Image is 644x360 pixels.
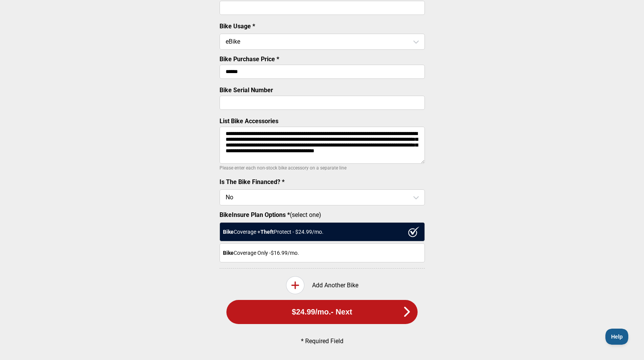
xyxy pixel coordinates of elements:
[220,211,425,218] label: (select one)
[220,117,278,125] label: List Bike Accessories
[226,300,418,324] button: $24.99/mo.- Next
[260,229,274,235] strong: Theft
[220,23,255,30] label: Bike Usage *
[220,243,425,262] div: Coverage Only - $16.99 /mo.
[408,226,420,237] img: ux1sgP1Haf775SAghJI38DyDlYP+32lKFAAAAAElFTkSuQmCC
[220,211,290,218] strong: BikeInsure Plan Options *
[232,337,412,345] p: * Required Field
[220,55,279,63] label: Bike Purchase Price *
[315,308,331,316] span: /mo.
[223,229,234,235] strong: Bike
[223,250,234,256] strong: Bike
[605,329,629,345] iframe: Toggle Customer Support
[220,86,273,94] label: Bike Serial Number
[220,276,425,294] div: Add Another Bike
[220,222,425,241] div: Coverage + Protect - $ 24.99 /mo.
[220,178,285,186] label: Is The Bike Financed? *
[220,163,425,173] p: Please enter each non-stock bike accessory on a separate line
